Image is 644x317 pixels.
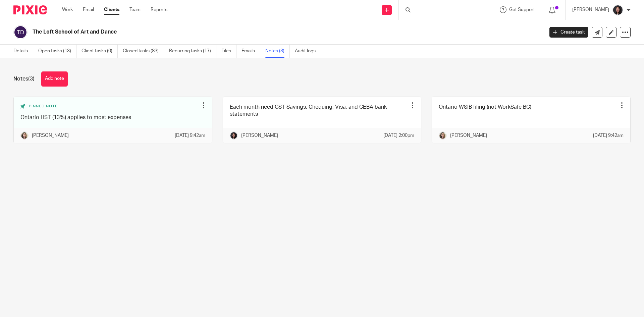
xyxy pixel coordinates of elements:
img: Lili%20square.jpg [230,131,238,140]
a: Closed tasks (83) [123,45,164,58]
a: Open tasks (13) [38,45,76,58]
a: Recurring tasks (17) [169,45,216,58]
p: [PERSON_NAME] [241,132,278,139]
img: IMG_7896.JPG [439,131,447,140]
div: Pinned note [20,104,199,109]
a: Notes (3) [265,45,290,58]
span: Get Support [509,7,535,12]
h2: The Loft School of Art and Dance [33,29,438,36]
a: Work [62,6,73,13]
a: Files [221,45,236,58]
a: Emails [241,45,260,58]
img: IMG_7896.JPG [20,131,29,140]
img: Pixie [13,5,47,14]
p: [DATE] 2:00pm [383,132,414,139]
a: Clients [104,6,119,13]
p: [DATE] 9:42am [593,132,624,139]
p: [PERSON_NAME] [450,132,487,139]
img: svg%3E [13,25,28,39]
img: Lili%20square.jpg [612,5,623,15]
p: [DATE] 9:42am [175,132,205,139]
p: [PERSON_NAME] [572,6,609,13]
a: Audit logs [295,45,321,58]
a: Email [83,6,94,13]
span: (3) [28,76,35,82]
a: Details [13,45,33,58]
p: [PERSON_NAME] [32,132,69,139]
a: Create task [549,27,588,38]
a: Team [129,6,141,13]
a: Client tasks (0) [82,45,118,58]
a: Reports [151,6,167,13]
h1: Notes [13,75,35,83]
button: Add note [41,71,68,87]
